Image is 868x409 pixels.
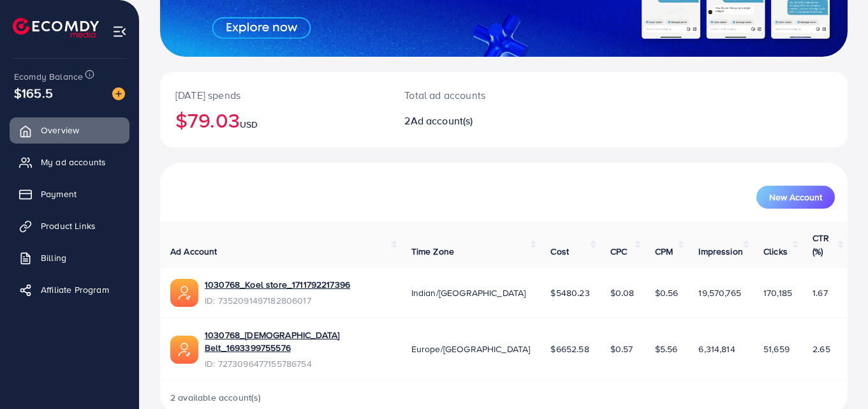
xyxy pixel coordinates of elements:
[13,18,99,38] img: logo
[41,156,106,168] span: My ad accounts
[175,87,374,103] p: [DATE] spends
[41,124,79,137] span: Overview
[10,117,129,143] a: Overview
[41,188,77,200] span: Payment
[10,277,129,302] a: Affiliate Program
[756,186,835,209] button: New Account
[10,181,129,207] a: Payment
[550,245,569,258] span: Cost
[404,87,546,103] p: Total ad accounts
[14,84,53,102] span: $165.5
[763,286,792,299] span: 170,185
[411,245,454,258] span: Time Zone
[411,114,473,128] span: Ad account(s)
[205,329,391,355] a: 1030768_[DEMOGRAPHIC_DATA] Belt_1693399755576
[655,245,673,258] span: CPM
[411,343,531,355] span: Europe/[GEOGRAPHIC_DATA]
[41,283,109,296] span: Affiliate Program
[698,343,735,355] span: 6,314,814
[550,343,589,355] span: $6652.58
[205,278,350,291] a: 1030768_Koel store_1711792217396
[610,343,633,355] span: $0.57
[610,245,627,258] span: CPC
[550,286,589,299] span: $5480.23
[14,70,83,83] span: Ecomdy Balance
[10,213,129,239] a: Product Links
[112,87,125,100] img: image
[655,286,679,299] span: $0.56
[698,245,743,258] span: Impression
[10,149,129,175] a: My ad accounts
[404,115,546,127] h2: 2
[411,286,526,299] span: Indian/[GEOGRAPHIC_DATA]
[205,294,350,307] span: ID: 7352091497182806017
[763,245,788,258] span: Clicks
[10,245,129,271] a: Billing
[813,286,828,299] span: 1.67
[763,343,790,355] span: 51,659
[205,357,391,370] span: ID: 7273096477155786754
[41,251,66,264] span: Billing
[769,193,822,202] span: New Account
[610,286,635,299] span: $0.08
[170,391,261,404] span: 2 available account(s)
[655,343,678,355] span: $5.56
[170,245,217,258] span: Ad Account
[170,336,198,364] img: ic-ads-acc.e4c84228.svg
[175,108,374,132] h2: $79.03
[813,232,829,257] span: CTR (%)
[112,24,127,39] img: menu
[240,118,258,131] span: USD
[813,343,830,355] span: 2.65
[41,219,96,232] span: Product Links
[170,279,198,307] img: ic-ads-acc.e4c84228.svg
[698,286,741,299] span: 19,570,765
